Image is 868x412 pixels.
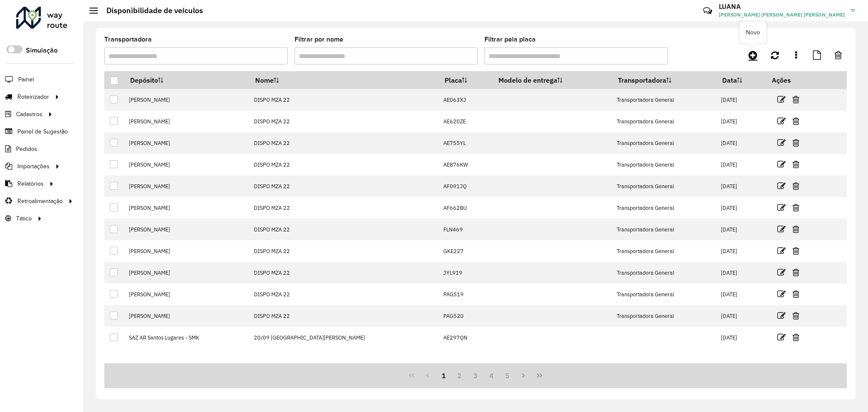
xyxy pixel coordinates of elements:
[793,267,799,278] a: Excluir
[439,262,492,284] td: JYL919
[451,367,467,384] button: 2
[777,94,786,105] a: Editar
[17,162,50,171] span: Importações
[612,240,716,262] td: Transportadora General
[719,3,845,11] h3: LUANA
[439,197,492,219] td: AF662BU
[716,219,766,240] td: [DATE]
[16,110,42,119] span: Cadastros
[716,284,766,305] td: [DATE]
[436,367,452,384] button: 1
[793,202,799,213] a: Excluir
[124,219,249,240] td: [PERSON_NAME]
[793,180,799,192] a: Excluir
[439,154,492,175] td: AE876KW
[250,305,439,327] td: DISPO MZA 22
[484,367,500,384] button: 4
[793,94,799,105] a: Excluir
[439,284,492,305] td: PAG519
[793,223,799,235] a: Excluir
[439,71,492,89] th: Placa
[777,137,786,148] a: Editar
[612,71,716,89] th: Transportadora
[777,331,786,343] a: Editar
[716,175,766,197] td: [DATE]
[777,245,786,256] a: Editar
[492,71,612,89] th: Modelo de entrega
[250,111,439,132] td: DISPO MZA 22
[716,154,766,175] td: [DATE]
[793,288,799,300] a: Excluir
[777,115,786,127] a: Editar
[98,6,203,15] h2: Disponibilidade de veículos
[250,132,439,154] td: DISPO MZA 22
[439,240,492,262] td: GKE227
[295,34,343,45] label: Filtrar por nome
[612,197,716,219] td: Transportadora General
[250,197,439,219] td: DISPO MZA 22
[612,219,716,240] td: Transportadora General
[124,132,249,154] td: [PERSON_NAME]
[250,89,439,111] td: DISPO MZA 22
[793,137,799,148] a: Excluir
[612,305,716,327] td: Transportadora General
[124,197,249,219] td: [PERSON_NAME]
[716,111,766,132] td: [DATE]
[515,367,531,384] button: Next Page
[17,179,44,188] span: Relatórios
[250,284,439,305] td: DISPO MZA 22
[250,154,439,175] td: DISPO MZA 22
[793,331,799,343] a: Excluir
[766,71,817,89] th: Ações
[716,197,766,219] td: [DATE]
[124,262,249,284] td: [PERSON_NAME]
[716,89,766,111] td: [DATE]
[467,367,484,384] button: 3
[531,367,548,384] button: Last Page
[17,197,63,206] span: Retroalimentação
[124,327,249,348] td: SAZ AR Santos Lugares - SMK
[484,34,536,45] label: Filtrar pela placa
[16,145,37,153] span: Pedidos
[716,262,766,284] td: [DATE]
[612,89,716,111] td: Transportadora General
[793,310,799,321] a: Excluir
[793,115,799,127] a: Excluir
[124,284,249,305] td: [PERSON_NAME]
[500,367,516,384] button: 5
[777,202,786,213] a: Editar
[793,159,799,170] a: Excluir
[739,21,767,44] div: Novo
[439,111,492,132] td: AE620ZE
[124,240,249,262] td: [PERSON_NAME]
[250,262,439,284] td: DISPO MZA 22
[26,45,58,56] label: Simulação
[612,262,716,284] td: Transportadora General
[777,288,786,300] a: Editar
[719,11,845,19] span: [PERSON_NAME] [PERSON_NAME] [PERSON_NAME]
[439,305,492,327] td: PAG520
[124,305,249,327] td: [PERSON_NAME]
[716,327,766,348] td: [DATE]
[17,127,68,136] span: Painel de Sugestão
[777,267,786,278] a: Editar
[612,111,716,132] td: Transportadora General
[17,92,49,101] span: Roteirizador
[716,305,766,327] td: [DATE]
[18,75,34,84] span: Painel
[439,132,492,154] td: AE755YL
[612,154,716,175] td: Transportadora General
[612,284,716,305] td: Transportadora General
[124,154,249,175] td: [PERSON_NAME]
[439,219,492,240] td: FLN469
[250,327,439,348] td: 20/09 [GEOGRAPHIC_DATA][PERSON_NAME]
[612,175,716,197] td: Transportadora General
[793,245,799,256] a: Excluir
[250,219,439,240] td: DISPO MZA 22
[250,71,439,89] th: Nome
[104,34,152,45] label: Transportadora
[716,71,766,89] th: Data
[250,175,439,197] td: DISPO MZA 22
[16,214,32,223] span: Tático
[124,111,249,132] td: [PERSON_NAME]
